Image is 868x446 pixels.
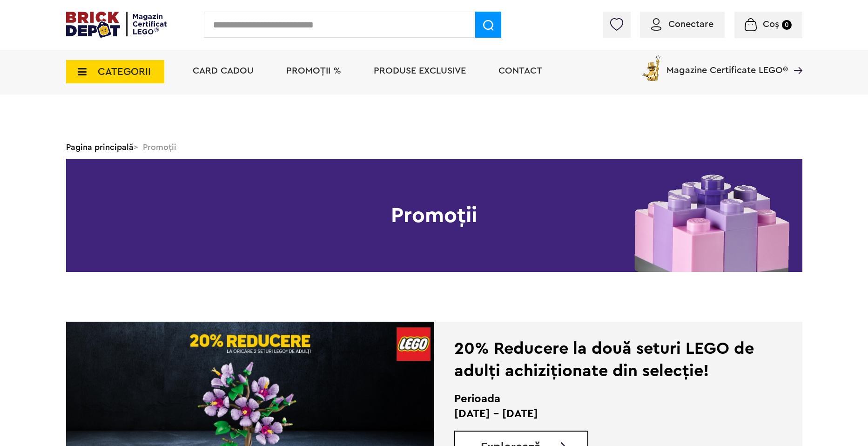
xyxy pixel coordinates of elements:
[454,406,756,421] p: [DATE] - [DATE]
[66,143,134,151] a: Pagina principală
[666,54,788,75] span: Magazine Certificate LEGO®
[782,20,792,30] small: 0
[454,392,756,406] h2: Perioada
[374,66,466,75] a: Produse exclusive
[66,159,802,272] h1: Promoții
[498,66,542,75] a: Contact
[193,66,254,75] a: Card Cadou
[286,66,341,75] a: PROMOȚII %
[454,338,756,382] div: 20% Reducere la două seturi LEGO de adulți achiziționate din selecție!
[98,67,151,77] span: CATEGORII
[763,20,779,29] span: Coș
[788,54,802,63] a: Magazine Certificate LEGO®
[668,20,713,29] span: Conectare
[651,20,713,29] a: Conectare
[66,135,802,159] div: > Promoții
